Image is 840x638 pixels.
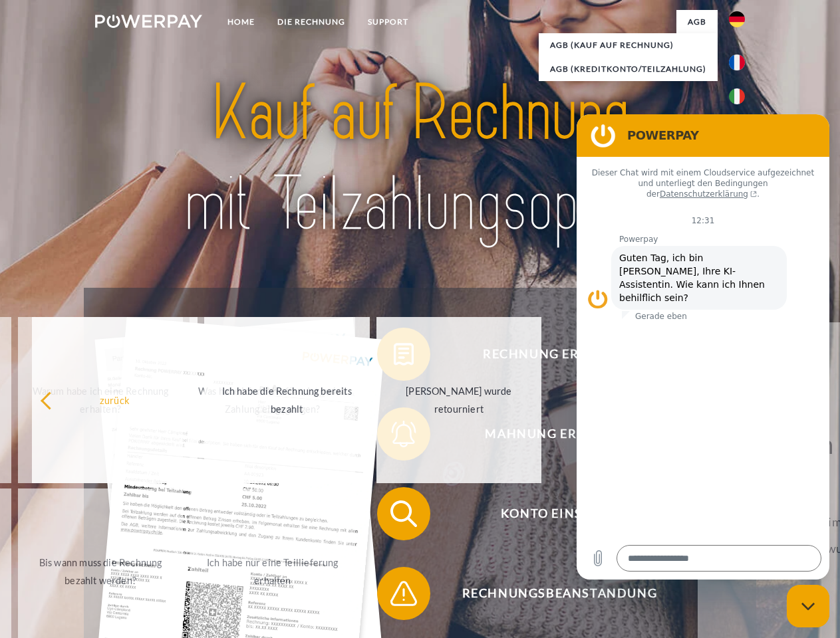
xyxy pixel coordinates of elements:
img: de [729,11,745,27]
iframe: Messaging-Fenster [577,114,829,580]
a: DIE RECHNUNG [266,10,356,34]
iframe: Schaltfläche zum Öffnen des Messaging-Fensters; Konversation läuft [787,585,829,627]
a: AGB (Kauf auf Rechnung) [539,33,718,57]
div: Ich habe die Rechnung bereits bezahlt [212,382,362,418]
span: Mahnung erhalten? [396,407,722,461]
div: [PERSON_NAME] wurde retourniert [384,382,534,418]
a: AGB (Kreditkonto/Teilzahlung) [539,57,718,81]
img: it [729,88,745,104]
img: fr [729,54,745,70]
a: SUPPORT [356,10,420,34]
a: agb [676,10,718,34]
img: title-powerpay_de.svg [127,64,713,255]
div: Ich habe nur eine Teillieferung erhalten [198,554,347,589]
img: qb_warning.svg [387,577,420,610]
a: Home [216,10,266,34]
img: qb_search.svg [387,497,420,530]
button: Konto einsehen [377,487,723,540]
div: Bis wann muss die Rechnung bezahlt werden? [26,554,176,589]
button: Rechnungsbeanstandung [377,567,723,620]
img: logo-powerpay-white.svg [95,15,202,28]
span: Rechnungsbeanstandung [396,567,722,620]
span: Konto einsehen [396,487,722,540]
div: zurück [40,391,190,409]
span: Rechnung erhalten? [396,328,722,381]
